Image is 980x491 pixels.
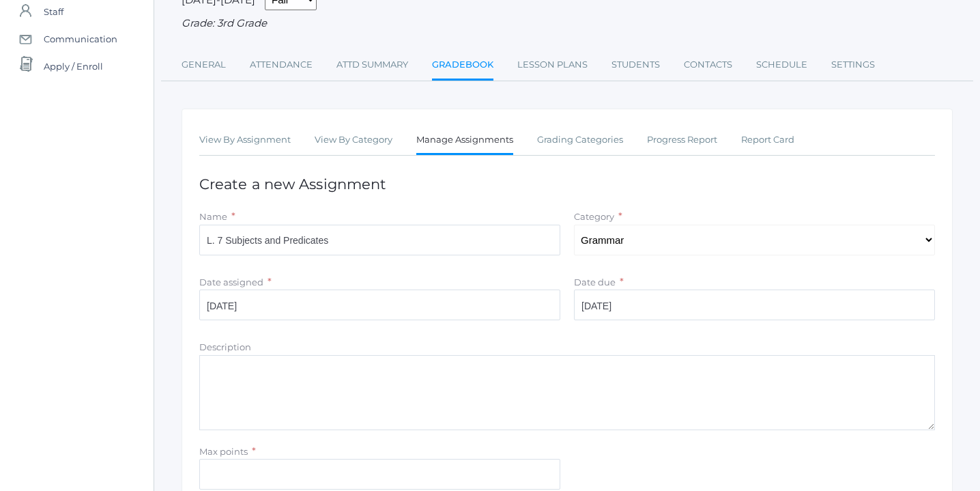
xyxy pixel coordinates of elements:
label: Date due [574,277,616,287]
a: Attd Summary [336,51,408,79]
a: View By Category [315,126,392,154]
label: Name [199,211,227,222]
label: Description [199,341,251,352]
span: Communication [44,25,117,53]
a: Attendance [250,51,313,79]
a: Progress Report [647,126,717,154]
a: Grading Categories [537,126,623,154]
label: Date assigned [199,277,263,287]
a: Report Card [741,126,794,154]
label: Category [574,211,614,222]
a: Schedule [756,51,807,79]
a: General [182,51,226,79]
a: Students [611,51,660,79]
span: Apply / Enroll [44,53,103,80]
a: Gradebook [432,51,493,81]
a: View By Assignment [199,126,291,154]
a: Settings [831,51,875,79]
a: Contacts [684,51,732,79]
h1: Create a new Assignment [199,176,935,192]
label: Max points [199,446,248,457]
a: Manage Assignments [416,126,513,156]
a: Lesson Plans [517,51,588,79]
div: Grade: 3rd Grade [182,16,953,31]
